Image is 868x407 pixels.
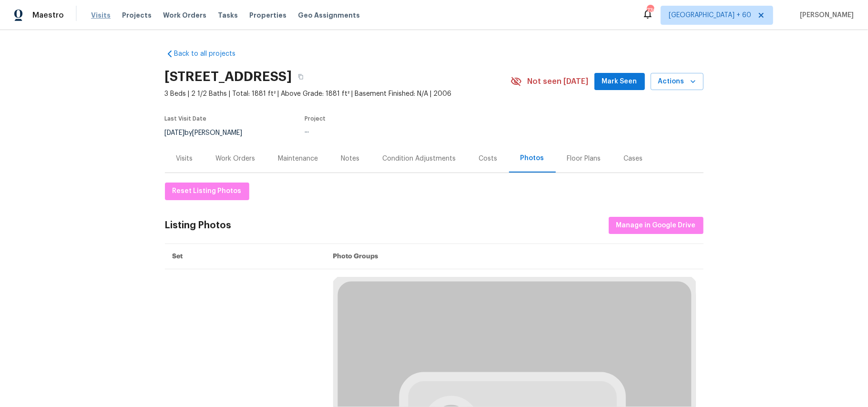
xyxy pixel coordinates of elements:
[624,154,643,163] div: Cases
[165,116,207,122] span: Last Visit Date
[305,127,488,134] div: ...
[602,76,637,88] span: Mark Seen
[165,49,256,59] a: Back to all projects
[292,68,309,85] button: Copy Address
[326,244,704,269] th: Photo Groups
[173,185,242,197] span: Reset Listing Photos
[796,10,854,20] span: [PERSON_NAME]
[521,153,544,163] div: Photos
[165,244,326,269] th: Set
[176,154,193,163] div: Visits
[122,10,152,20] span: Projects
[218,12,238,19] span: Tasks
[616,220,696,232] span: Manage in Google Drive
[91,10,111,20] span: Visits
[32,10,64,20] span: Maestro
[609,217,704,234] button: Manage in Google Drive
[278,154,318,163] div: Maintenance
[383,154,456,163] div: Condition Adjustments
[165,127,254,139] div: by [PERSON_NAME]
[216,154,255,163] div: Work Orders
[669,10,751,20] span: [GEOGRAPHIC_DATA] + 60
[163,10,206,20] span: Work Orders
[305,116,326,122] span: Project
[165,221,232,230] div: Listing Photos
[165,89,511,99] span: 3 Beds | 2 1/2 Baths | Total: 1881 ft² | Above Grade: 1881 ft² | Basement Finished: N/A | 2006
[165,72,292,81] h2: [STREET_ADDRESS]
[341,154,360,163] div: Notes
[528,77,589,86] span: Not seen [DATE]
[658,76,696,88] span: Actions
[165,183,249,200] button: Reset Listing Photos
[651,73,704,91] button: Actions
[165,130,185,136] span: [DATE]
[249,10,286,20] span: Properties
[594,73,645,91] button: Mark Seen
[298,10,360,20] span: Geo Assignments
[647,6,654,15] div: 730
[479,154,498,163] div: Costs
[567,154,601,163] div: Floor Plans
